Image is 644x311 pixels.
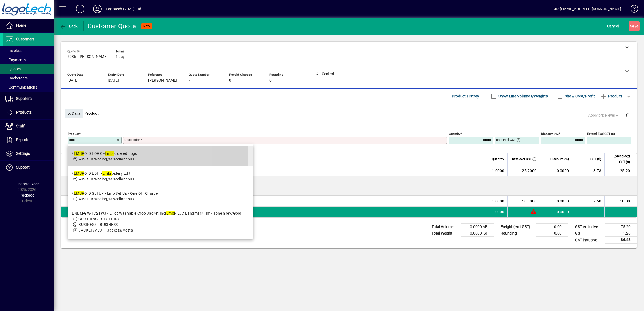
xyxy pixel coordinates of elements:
[108,78,119,83] span: [DATE]
[78,177,134,181] span: MISC - Branding/Miscellaneous
[78,217,120,221] span: CLOTHING - CLOTHING
[3,161,54,174] a: Support
[3,147,54,160] a: Settings
[541,132,559,136] mat-label: Discount (%)
[572,230,605,237] td: GST
[496,138,520,142] mat-label: Rate excl GST ($)
[68,237,253,269] mat-option: TRC-116688 - Pembroke Toiletry Bag
[116,55,125,59] span: 1 day
[166,211,176,215] em: Embr
[229,78,231,83] span: 0
[498,230,536,237] td: Rounding
[16,110,32,114] span: Products
[564,93,595,99] label: Show Cost/Profit
[16,138,29,142] span: Reports
[3,74,54,83] a: Backorders
[67,55,108,59] span: 5086 - [PERSON_NAME]
[16,96,32,101] span: Suppliers
[64,111,85,116] app-page-header-button: Close
[461,230,494,237] td: 0.0000 Kg
[16,151,30,156] span: Settings
[3,55,54,64] a: Payments
[189,78,190,83] span: -
[60,24,78,28] span: Back
[68,132,79,136] mat-label: Product
[89,4,106,14] button: Profile
[604,196,637,207] td: 50.00
[78,197,134,201] span: MISC - Branding/Miscellaneous
[3,106,54,119] a: Products
[429,224,461,230] td: Total Volume
[16,165,30,169] span: Support
[68,146,253,166] mat-option: \EMBROID LOGO - Embroidered Logo
[605,230,637,237] td: 11.28
[78,157,134,161] span: MISC - Branding/Miscellaneous
[587,132,615,136] mat-label: Extend excl GST ($)
[124,138,140,142] mat-label: Description
[605,237,637,243] td: 86.48
[16,23,26,27] span: Home
[15,182,39,186] span: Financial Year
[74,191,85,195] em: EMBR
[16,37,34,41] span: Customers
[5,48,22,53] span: Invoices
[74,151,85,156] em: EMBR
[102,171,112,176] em: Embr
[72,151,137,156] div: \ OID LOGO - oidered Logo
[67,78,78,83] span: [DATE]
[511,168,536,173] div: 25.2000
[621,109,634,122] button: Delete
[497,93,548,99] label: Show Line Volumes/Weights
[3,83,54,92] a: Communications
[629,21,640,31] button: Save
[148,78,177,83] span: [PERSON_NAME]
[553,5,621,13] div: Sue [EMAIL_ADDRESS][DOMAIN_NAME]
[512,156,536,162] span: Rate excl GST ($)
[630,22,638,30] span: ave
[65,109,83,118] button: Close
[54,21,84,31] app-page-header-button: Back
[3,64,54,74] a: Quotes
[604,165,637,176] td: 25.20
[3,133,54,147] a: Reports
[72,171,134,176] div: \ OID EDIT - oidery Edit
[449,132,460,136] mat-label: Quantity
[461,224,494,230] td: 0.0000 M³
[536,230,568,237] td: 0.00
[626,1,637,19] a: Knowledge Base
[590,156,601,162] span: GST ($)
[105,151,114,156] em: Embr
[106,5,141,13] div: Logotech (2021) Ltd
[68,166,253,186] mat-option: \EMBROID EDIT - Embroidery Edit
[67,109,81,118] span: Close
[586,111,622,120] button: Apply price level
[5,76,28,80] span: Backorders
[606,21,620,31] button: Cancel
[68,206,253,237] mat-option: LNDM-GW-1721WJ - Elliot Washable Crop Jacket Incl Embr - L/C Landmark Hm - Tone Grey/Gold
[88,22,136,30] div: Customer Quote
[492,209,504,215] span: 1.0000
[429,230,461,237] td: Total Weight
[498,224,536,230] td: Freight (excl GST)
[572,196,604,207] td: 7.50
[608,153,630,165] span: Extend excl GST ($)
[3,92,54,106] a: Suppliers
[20,193,34,197] span: Package
[607,22,619,30] span: Cancel
[452,92,479,100] span: Product History
[78,176,637,195] div: BLACK 1 x size O/S
[3,120,54,133] a: Staff
[5,67,21,71] span: Quotes
[5,58,26,62] span: Payments
[78,222,118,227] span: BUSINESS - BUSINESS
[58,21,79,31] button: Back
[492,156,504,162] span: Quantity
[540,207,572,217] td: 0.0000
[621,113,634,118] app-page-header-button: Delete
[572,237,605,243] td: GST inclusive
[572,224,605,230] td: GST exclusive
[3,46,54,55] a: Invoices
[61,103,637,123] div: Product
[3,19,54,32] a: Home
[72,211,241,216] div: LNDM-GW-1721WJ - Elliot Washable Crop Jacket Incl - L/C Landmark Hm - Tone Grey/Gold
